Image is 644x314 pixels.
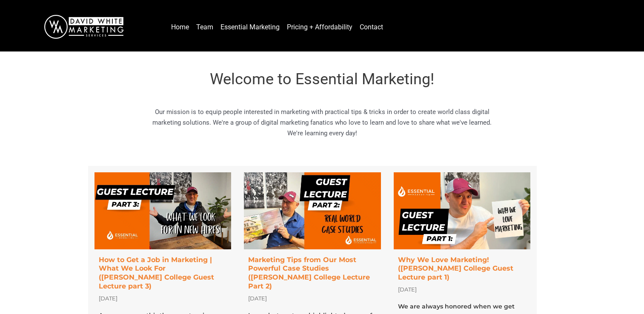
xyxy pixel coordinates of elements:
[193,20,217,34] a: Team
[168,20,627,34] nav: Menu
[168,20,192,34] a: Home
[210,70,434,88] span: Welcome to Essential Marketing!
[398,286,417,293] span: [DATE]
[217,20,283,34] a: Essential Marketing
[152,107,492,138] p: Our mission is to equip people interested in marketing with practical tips & tricks in order to c...
[283,20,356,34] a: Pricing + Affordability
[99,295,117,302] span: [DATE]
[44,15,123,39] img: DavidWhite-Marketing-Logo
[248,295,267,302] span: [DATE]
[44,23,123,30] a: DavidWhite-Marketing-Logo
[356,20,386,34] a: Contact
